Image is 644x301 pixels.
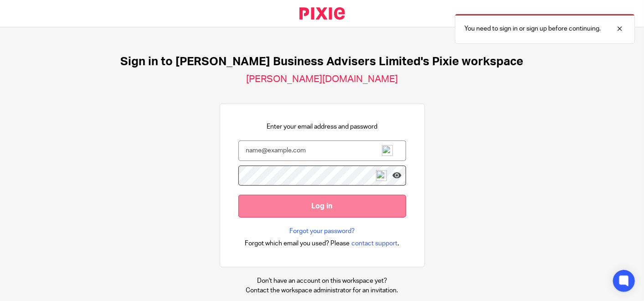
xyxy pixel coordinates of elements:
p: You need to sign in or sign up before continuing. [464,24,601,33]
h2: [PERSON_NAME][DOMAIN_NAME] [246,73,398,85]
span: contact support [351,239,397,248]
span: Forgot which email you used? Please [245,239,350,248]
h1: Sign in to [PERSON_NAME] Business Advisers Limited's Pixie workspace [121,55,524,69]
p: Don't have an account on this workspace yet? [246,276,398,285]
p: Contact the workspace administrator for an invitation. [246,286,398,295]
a: Forgot your password? [289,227,355,236]
p: Enter your email address and password [267,122,377,131]
input: name@example.com [238,140,406,161]
img: npw-badge-icon-locked.svg [382,145,393,156]
input: Log in [238,195,406,217]
div: . [245,238,399,249]
img: npw-badge-icon-locked.svg [376,170,387,181]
